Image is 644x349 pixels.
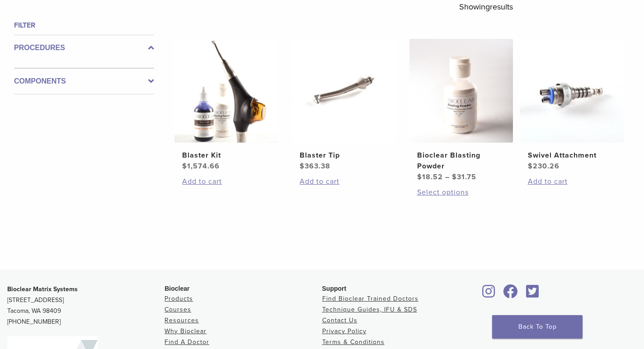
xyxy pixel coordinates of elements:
[165,338,209,346] a: Find A Doctor
[165,306,191,313] a: Courses
[409,39,513,143] img: Bioclear Blasting Powder
[14,20,154,31] h4: Filter
[182,150,270,161] h2: Blaster Kit
[528,162,559,171] bdi: 230.26
[452,172,476,181] bdi: 31.75
[322,327,367,335] a: Privacy Policy
[417,172,422,181] span: $
[165,316,199,324] a: Resources
[7,285,78,293] strong: Bioclear Matrix Systems
[182,162,220,171] bdi: 1,574.66
[417,187,505,198] a: Select options for “Bioclear Blasting Powder”
[14,42,154,53] label: Procedures
[322,316,357,324] a: Contact Us
[165,285,189,292] span: Bioclear
[479,290,498,299] a: Bioclear
[14,76,154,87] label: Components
[409,39,513,182] a: Bioclear Blasting PowderBioclear Blasting Powder
[417,150,505,172] h2: Bioclear Blasting Powder
[452,172,457,181] span: $
[174,39,278,172] a: Blaster KitBlaster Kit $1,574.66
[292,39,396,143] img: Blaster Tip
[322,295,418,302] a: Find Bioclear Trained Doctors
[322,285,347,292] span: Support
[520,39,624,143] img: Swivel Attachment
[182,176,270,187] a: Add to cart: “Blaster Kit”
[492,315,583,339] a: Back To Top
[523,290,542,299] a: Bioclear
[292,39,396,172] a: Blaster TipBlaster Tip $363.38
[300,162,305,171] span: $
[500,290,521,299] a: Bioclear
[165,295,193,302] a: Products
[300,176,388,187] a: Add to cart: “Blaster Tip”
[528,176,616,187] a: Add to cart: “Swivel Attachment”
[182,162,187,171] span: $
[300,150,388,161] h2: Blaster Tip
[322,306,417,313] a: Technique Guides, IFU & SDS
[174,39,278,143] img: Blaster Kit
[300,162,330,171] bdi: 363.38
[417,172,443,181] bdi: 18.52
[528,162,533,171] span: $
[7,284,165,327] p: [STREET_ADDRESS] Tacoma, WA 98409 [PHONE_NUMBER]
[322,338,385,346] a: Terms & Conditions
[520,39,624,172] a: Swivel AttachmentSwivel Attachment $230.26
[445,172,450,181] span: –
[165,327,207,335] a: Why Bioclear
[528,150,616,161] h2: Swivel Attachment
